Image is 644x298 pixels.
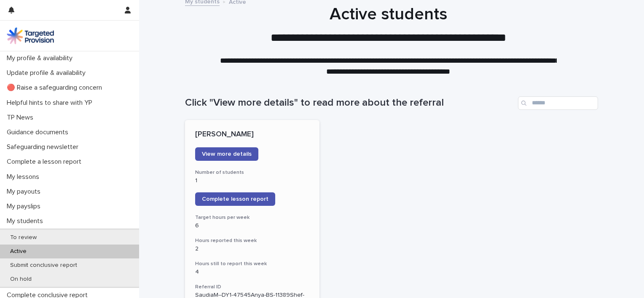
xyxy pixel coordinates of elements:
[3,128,75,136] p: Guidance documents
[195,214,309,221] h3: Target hours per week
[3,248,33,255] p: Active
[3,54,79,62] p: My profile & availability
[202,196,268,202] span: Complete lesson report
[3,158,88,166] p: Complete a lesson report
[3,276,38,283] p: On hold
[518,96,598,110] input: Search
[3,173,46,181] p: My lessons
[195,177,309,184] p: 1
[195,269,309,276] p: 4
[195,130,309,139] p: [PERSON_NAME]
[182,4,595,24] h1: Active students
[195,284,309,290] h3: Referral ID
[195,192,275,206] a: Complete lesson report
[202,151,252,157] span: View more details
[3,143,85,151] p: Safeguarding newsletter
[3,262,84,269] p: Submit conclusive report
[195,237,309,244] h3: Hours reported this week
[3,69,92,77] p: Update profile & availability
[3,217,50,225] p: My students
[3,99,99,107] p: Helpful hints to share with YP
[7,27,54,44] img: M5nRWzHhSzIhMunXDL62
[3,234,43,241] p: To review
[3,114,40,122] p: TP News
[195,245,309,253] p: 2
[195,261,309,267] h3: Hours still to report this week
[3,188,47,196] p: My payouts
[3,202,47,210] p: My payslips
[195,169,309,176] h3: Number of students
[185,97,515,109] h1: Click "View more details" to read more about the referral
[195,147,258,161] a: View more details
[195,222,309,229] p: 6
[3,84,109,92] p: 🔴 Raise a safeguarding concern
